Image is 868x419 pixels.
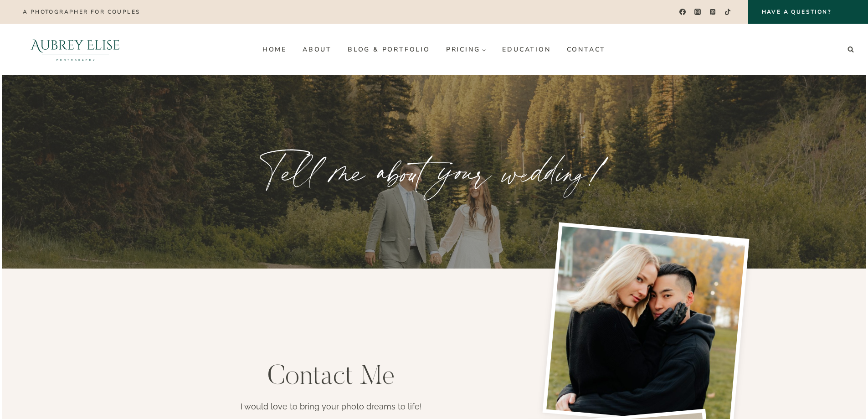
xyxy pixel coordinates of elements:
p: Tell me about your wedding! [149,145,719,199]
p: A photographer for couples [23,9,140,15]
img: Aubrey Elise Photography [11,24,140,75]
a: Education [494,42,559,57]
a: Home [254,42,294,57]
h1: Contact Me [159,364,503,391]
a: TikTok [721,5,734,19]
button: View Search Form [844,43,857,56]
a: Blog & Portfolio [339,42,438,57]
nav: Primary [254,42,613,57]
p: I would love to bring your photo dreams to life! [241,400,422,413]
a: Pinterest [706,5,719,19]
a: Facebook [676,5,689,19]
a: Instagram [691,5,704,19]
a: Contact [559,42,614,57]
span: Pricing [446,46,487,53]
a: Pricing [438,42,494,57]
a: About [294,42,339,57]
